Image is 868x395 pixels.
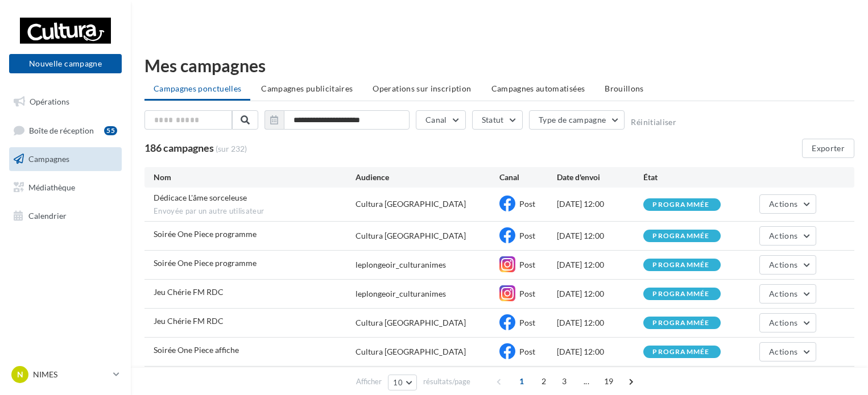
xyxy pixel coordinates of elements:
span: Calendrier [28,210,67,220]
span: 1 [512,372,531,390]
div: Date d'envoi [557,172,643,183]
div: leplongeoir_culturanimes [356,288,446,300]
span: Post [519,347,535,356]
a: Opérations [7,90,124,114]
span: Post [519,260,535,269]
button: Actions [759,255,816,275]
span: Campagnes publicitaires [261,84,353,93]
button: 10 [388,375,417,390]
button: Statut [472,110,523,130]
button: Exporter [802,139,854,158]
span: Envoyée par un autre utilisateur [154,206,356,217]
div: programmée [652,201,709,209]
div: Mes campagnes [144,57,854,74]
button: Actions [759,284,816,303]
span: N [17,369,23,380]
div: Cultura [GEOGRAPHIC_DATA] [356,198,466,210]
a: N NIMES [9,364,122,385]
div: programmée [652,348,709,356]
span: 186 campagnes [144,142,214,154]
span: Jeu Chérie FM RDC [154,316,224,326]
div: programmée [652,261,709,269]
div: [DATE] 12:00 [557,317,643,329]
p: NIMES [33,369,109,380]
span: Campagnes [28,154,69,164]
span: ... [577,372,596,390]
div: [DATE] 12:00 [557,346,643,357]
button: Actions [759,226,816,246]
div: État [643,172,730,183]
span: Actions [769,260,797,269]
span: Actions [769,199,797,209]
button: Type de campagne [529,110,625,130]
span: Dédicace L'âme sorceleuse [154,193,247,202]
span: Post [519,199,535,209]
button: Actions [759,313,816,332]
span: 10 [393,378,403,387]
div: Cultura [GEOGRAPHIC_DATA] [356,230,466,242]
span: Post [519,231,535,240]
a: Boîte de réception55 [7,118,124,143]
button: Canal [416,110,466,130]
div: [DATE] 12:00 [557,230,643,242]
div: 55 [104,126,117,135]
a: Campagnes [7,147,124,171]
span: Operations sur inscription [373,84,471,93]
div: Cultura [GEOGRAPHIC_DATA] [356,317,466,329]
div: Cultura [GEOGRAPHIC_DATA] [356,346,466,357]
a: Médiathèque [7,176,124,199]
a: Calendrier [7,204,124,228]
span: (sur 232) [216,143,247,155]
span: Campagnes automatisées [491,84,585,93]
div: programmée [652,290,709,298]
div: programmée [652,232,709,240]
div: leplongeoir_culturanimes [356,259,446,271]
button: Réinitialiser [631,118,676,127]
span: Boîte de réception [29,125,94,135]
span: Post [519,289,535,298]
div: [DATE] 12:00 [557,259,643,271]
span: Actions [769,347,797,356]
div: Audience [356,172,499,183]
span: Soirée One Piece programme [154,258,257,268]
span: Médiathèque [28,182,75,192]
div: [DATE] 12:00 [557,198,643,210]
span: Brouillons [605,84,644,93]
span: Actions [769,318,797,327]
span: Soirée One Piece programme [154,229,257,239]
div: [DATE] 12:00 [557,288,643,300]
span: Soirée One Piece affiche [154,345,239,355]
span: Actions [769,231,797,240]
span: Jeu Chérie FM RDC [154,287,224,297]
span: 2 [535,372,553,390]
button: Nouvelle campagne [9,54,122,73]
span: Opérations [30,97,69,106]
button: Actions [759,194,816,214]
span: Afficher [356,376,382,387]
div: Canal [499,172,557,183]
div: programmée [652,319,709,327]
iframe: Intercom live chat [829,356,857,384]
button: Actions [759,342,816,361]
div: Nom [154,172,356,183]
span: 19 [600,372,618,390]
span: Post [519,318,535,327]
span: Actions [769,289,797,298]
span: résultats/page [423,376,470,387]
span: 3 [555,372,573,390]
